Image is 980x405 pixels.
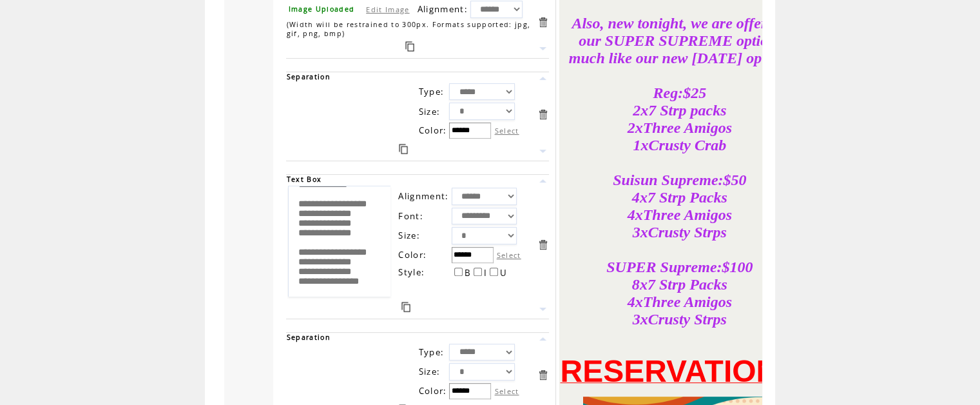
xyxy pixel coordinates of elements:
[398,190,448,202] span: Alignment:
[537,369,549,381] a: Delete this item
[366,5,409,14] a: Edit Image
[399,144,408,154] a: Duplicate this item
[401,302,410,312] a: Duplicate this item
[561,354,800,388] font: RESERVATIONS
[561,378,800,382] a: RESERVATIONS
[418,124,447,136] span: Color:
[537,145,549,157] a: Move this item down
[288,5,354,14] span: Image Uploaded
[537,175,549,187] a: Move this item up
[286,20,530,38] span: (Width will be restrained to 300px. Formats supported: jpg, gif, png, bmp)
[537,108,549,121] a: Delete this item
[418,385,447,397] span: Color:
[418,86,444,97] span: Type:
[286,175,322,184] span: Text Box
[537,43,549,55] a: Move this item down
[537,72,549,84] a: Move this item up
[500,267,507,279] span: U
[537,16,549,28] a: Delete this item
[484,267,487,279] span: I
[537,303,549,315] a: Move this item down
[497,250,521,260] label: Select
[286,333,330,342] span: Separation
[398,266,425,278] span: Style:
[398,230,420,241] span: Size:
[418,346,444,358] span: Type:
[537,333,549,345] a: Move this item up
[418,366,440,377] span: Size:
[398,210,423,222] span: Font:
[418,106,440,117] span: Size:
[405,41,414,52] a: Duplicate this item
[494,386,519,396] label: Select
[286,72,330,81] span: Separation
[465,267,471,279] span: B
[494,126,519,135] label: Select
[537,239,549,251] a: Delete this item
[398,249,427,261] span: Color:
[417,3,467,15] span: Alignment:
